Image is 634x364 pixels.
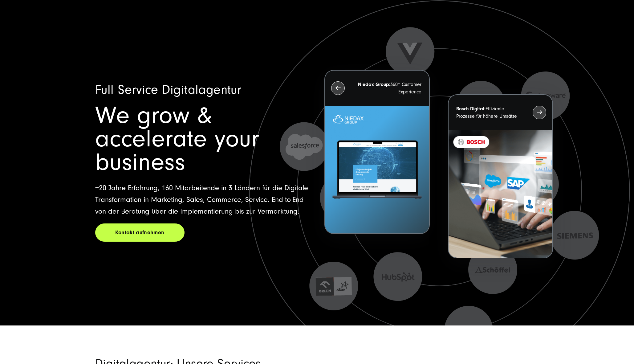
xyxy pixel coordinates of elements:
button: Bosch Digital:Effiziente Prozesse für höhere Umsätze BOSCH - Kundeprojekt - Digital Transformatio... [448,94,553,259]
a: Kontakt aufnehmen [95,223,185,242]
p: Effiziente Prozesse für höhere Umsätze [456,105,522,120]
button: Niedax Group:360° Customer Experience Letztes Projekt von Niedax. Ein Laptop auf dem die Niedax W... [324,70,429,234]
img: BOSCH - Kundeprojekt - Digital Transformation Agentur SUNZINET [449,130,552,258]
img: Letztes Projekt von Niedax. Ein Laptop auf dem die Niedax Website geöffnet ist, auf blauem Hinter... [325,106,429,234]
h1: We grow & accelerate your business [95,104,310,174]
p: +20 Jahre Erfahrung, 160 Mitarbeitende in 3 Ländern für die Digitale Transformation in Marketing,... [95,182,310,217]
p: 360° Customer Experience [356,81,421,96]
span: Full Service Digitalagentur [95,83,241,97]
strong: Bosch Digital: [456,106,486,112]
strong: Niedax Group: [358,82,390,87]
